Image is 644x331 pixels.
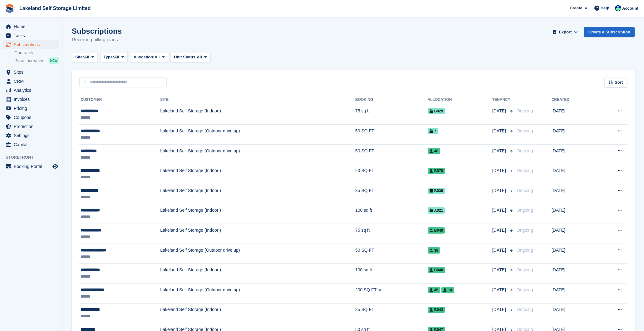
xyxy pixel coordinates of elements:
[559,29,572,35] span: Export
[75,54,84,60] span: Site:
[584,27,635,37] a: Create a Subscription
[517,208,533,213] span: Ongoing
[52,163,59,170] a: Preview store
[428,108,445,114] span: B029
[3,95,59,104] a: menu
[6,154,62,161] span: Storefront
[552,224,595,244] td: [DATE]
[5,4,14,13] img: stora-icon-8386f47178a22dfd0bd8f6a31ec36ba5ce8667c1dd55bd0f319d3a0aa187defe.svg
[517,148,533,153] span: Ongoing
[517,188,533,193] span: Ongoing
[3,86,59,95] a: menu
[3,131,59,140] a: menu
[492,247,507,254] span: [DATE]
[100,52,128,62] button: Type: All
[615,5,621,11] img: Steve Aynsley
[3,113,59,122] a: menu
[14,162,51,171] span: Booking Portal
[428,247,440,254] span: 38
[552,144,595,164] td: [DATE]
[14,40,51,49] span: Subscriptions
[14,31,51,40] span: Tasks
[134,54,155,60] span: Allocation:
[517,168,533,173] span: Ongoing
[517,248,533,253] span: Ongoing
[355,204,428,224] td: 100 sq ft
[552,125,595,145] td: [DATE]
[14,68,51,77] span: Sites
[428,267,445,273] span: B048
[14,57,59,64] a: Price increases NEW
[428,207,445,214] span: A021
[114,54,119,60] span: All
[14,50,59,56] a: Contracts
[492,227,507,234] span: [DATE]
[441,287,454,293] span: 14
[160,204,355,224] td: Lakeland Self Storage (Indoor )
[552,244,595,264] td: [DATE]
[492,108,507,114] span: [DATE]
[492,128,507,134] span: [DATE]
[355,184,428,204] td: 35 SQ FT
[492,187,507,194] span: [DATE]
[17,3,93,13] a: Lakeland Self Storage Limited
[428,168,445,174] span: B078
[79,95,160,105] th: Customer
[552,164,595,184] td: [DATE]
[355,284,428,304] td: 200 SQ FT unit
[3,122,59,131] a: menu
[552,264,595,284] td: [DATE]
[49,57,59,64] div: NEW
[615,79,623,86] span: Sort
[14,58,44,64] span: Price increases
[428,307,445,313] span: B043
[3,68,59,77] a: menu
[517,108,533,113] span: Ongoing
[14,77,51,86] span: CRM
[160,264,355,284] td: Lakeland Self Storage (Indoor )
[355,244,428,264] td: 50 SQ FT
[160,303,355,323] td: Lakeland Self Storage (Indoor )
[517,128,533,133] span: Ongoing
[155,54,160,60] span: All
[3,40,59,49] a: menu
[160,144,355,164] td: Lakeland Self Storage (Outdoor drive up)
[428,188,445,194] span: B039
[72,27,122,35] h1: Subscriptions
[492,95,514,105] th: Tenancy
[492,148,507,154] span: [DATE]
[517,267,533,272] span: Ongoing
[84,54,89,60] span: All
[130,52,168,62] button: Allocation: All
[14,113,51,122] span: Coupons
[492,287,507,293] span: [DATE]
[14,22,51,31] span: Home
[170,52,210,62] button: Unit Status: All
[160,164,355,184] td: Lakeland Self Storage (Indoor )
[552,27,579,37] button: Export
[517,228,533,233] span: Ongoing
[160,244,355,264] td: Lakeland Self Storage (Outdoor drive up)
[355,264,428,284] td: 100 sq ft
[14,131,51,140] span: Settings
[355,105,428,125] td: 75 sq ft
[355,144,428,164] td: 50 SQ FT
[160,95,355,105] th: Site
[355,125,428,145] td: 50 SQ FT
[428,95,492,105] th: Allocation
[517,307,533,312] span: Ongoing
[552,303,595,323] td: [DATE]
[3,104,59,113] a: menu
[552,95,595,105] th: Created
[174,54,197,60] span: Unit Status:
[517,287,533,292] span: Ongoing
[197,54,202,60] span: All
[14,122,51,131] span: Protection
[492,267,507,273] span: [DATE]
[355,95,428,105] th: Booking
[355,224,428,244] td: 75 sq ft
[552,184,595,204] td: [DATE]
[104,54,114,60] span: Type:
[3,77,59,86] a: menu
[3,31,59,40] a: menu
